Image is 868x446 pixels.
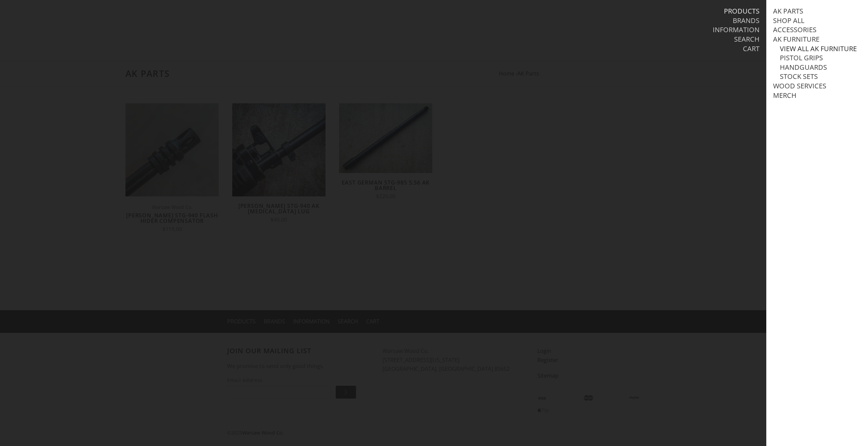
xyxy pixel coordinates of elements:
[780,72,818,81] a: Stock Sets
[734,35,759,44] a: Search
[733,16,759,25] a: Brands
[773,91,796,100] a: Merch
[743,44,759,53] a: Cart
[773,35,820,44] a: AK Furniture
[780,54,823,62] a: Pistol Grips
[780,63,827,72] a: Handguards
[773,25,816,34] a: Accessories
[773,16,804,25] a: Shop All
[773,7,803,16] a: AK Parts
[724,7,759,16] a: Products
[713,25,759,34] a: Information
[773,82,826,90] a: Wood Services
[780,44,857,53] a: View all AK Furniture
